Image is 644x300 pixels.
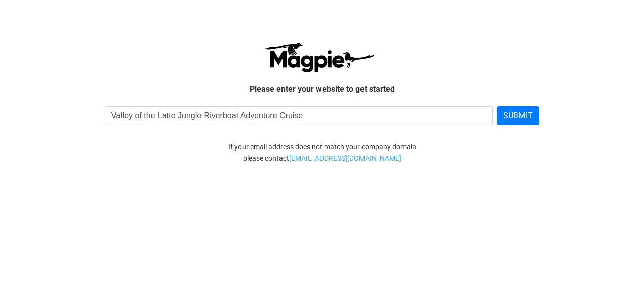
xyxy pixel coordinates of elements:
[31,153,613,164] div: please contact
[38,83,606,96] p: Please enter your website to get started
[31,141,613,153] div: If your email address does not match your company domain
[289,153,401,164] a: [EMAIL_ADDRESS][DOMAIN_NAME]
[497,106,539,125] button: SUBMIT
[262,42,376,73] img: logo-ab69f6fb50320c5b225c76a69d11143b.png
[105,106,493,125] input: Enter company website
